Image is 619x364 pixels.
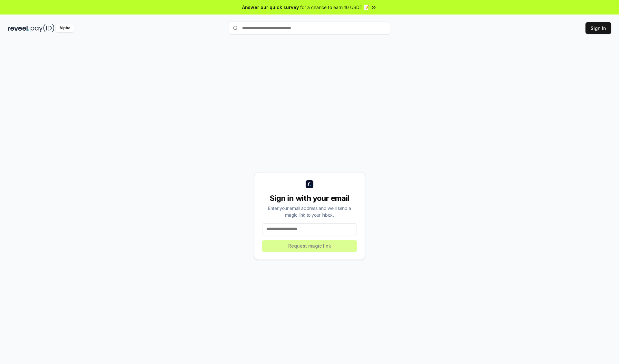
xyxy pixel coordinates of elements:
img: logo_small [306,180,313,188]
div: Enter your email address and we’ll send a magic link to your inbox. [262,205,357,218]
span: for a chance to earn 10 USDT 📝 [300,4,369,11]
img: reveel_dark [8,24,29,32]
span: Answer our quick survey [242,4,299,11]
button: Sign In [585,22,611,34]
div: Alpha [56,24,74,32]
div: Sign in with your email [262,193,357,203]
img: pay_id [31,24,54,32]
